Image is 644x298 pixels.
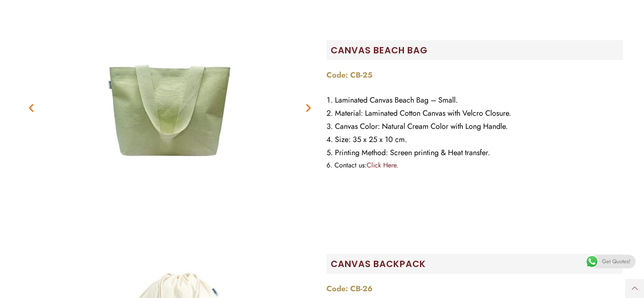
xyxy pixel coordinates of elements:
li: Size: 35 x 25 x 10 cm. [326,133,623,146]
span: Get Quotes! [602,255,630,268]
li: Contact us: [326,159,623,171]
div: Next slide [303,103,314,113]
div: Previous slide [26,103,36,113]
li: Laminated Canvas Beach Bag – Small. [326,94,623,107]
li: Canvas Color: Natural Cream Color with Long Handle. [326,120,623,133]
div: 2 / 2 [22,2,318,214]
h2: Canvas Beach Bag [331,45,623,56]
div: Image Carousel [22,2,318,214]
strong: Code: CB-25 [326,70,373,81]
strong: Code: CB-26 [326,283,373,294]
li: Material: Laminated Cotton Canvas with Velcro Closure. [326,107,623,120]
h2: Canvas Backpack [331,258,623,270]
li: Printing Method: Screen printing & Heat transfer. [326,146,623,159]
a: Click Here. [367,160,398,170]
img: Print [64,2,276,214]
